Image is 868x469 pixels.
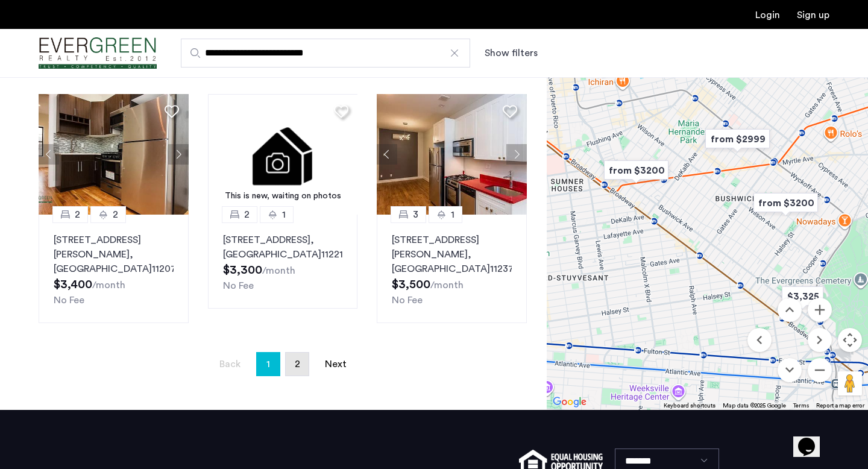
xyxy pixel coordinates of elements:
[266,354,270,374] span: 1
[295,359,300,369] span: 2
[664,401,715,410] button: Keyboard shortcuts
[282,207,286,222] span: 1
[208,94,358,215] a: This is new, waiting on photos
[113,207,118,222] span: 2
[451,207,454,222] span: 1
[324,353,348,376] a: Next
[550,394,590,410] a: Open this area in Google Maps (opens a new window)
[793,401,809,410] a: Terms
[599,157,673,184] div: from $3200
[392,233,512,276] p: [STREET_ADDRESS][PERSON_NAME] 11237
[223,233,343,262] p: [STREET_ADDRESS] 11221
[506,144,527,165] button: Next apartment
[377,144,397,165] button: Previous apartment
[223,264,262,276] span: $3,300
[208,215,358,309] a: 21[STREET_ADDRESS], [GEOGRAPHIC_DATA]11221No Fee
[392,279,430,291] span: $3,500
[430,280,464,290] sub: /month
[413,207,418,222] span: 3
[54,279,92,291] span: $3,400
[168,144,189,165] button: Next apartment
[39,31,157,76] a: Cazamio Logo
[92,280,125,290] sub: /month
[377,94,527,215] img: 2009_638597732409460066.jpeg
[550,394,590,410] img: Google
[778,358,802,382] button: Move down
[39,94,189,215] img: 66a1adb6-6608-43dd-a245-dc7333f8b390_638899380457288399.jpeg
[755,10,780,20] a: Login
[749,189,823,216] div: from $3200
[262,266,295,275] sub: /month
[747,328,772,352] button: Move left
[208,94,358,215] img: 2.gif
[39,215,189,323] a: 22[STREET_ADDRESS][PERSON_NAME], [GEOGRAPHIC_DATA]11207No Fee
[39,352,527,376] nav: Pagination
[797,10,829,20] a: Registration
[485,46,538,60] button: Show or hide filters
[54,295,84,305] span: No Fee
[219,359,241,369] span: Back
[181,39,470,68] input: Apartment Search
[223,281,254,291] span: No Fee
[214,190,352,203] div: This is new, waiting on photos
[777,283,828,310] div: $3,325
[816,401,864,410] a: Report a map error
[778,298,802,322] button: Move up
[392,295,423,305] span: No Fee
[793,421,832,457] iframe: chat widget
[39,31,157,76] img: logo
[75,207,80,222] span: 2
[377,215,527,323] a: 31[STREET_ADDRESS][PERSON_NAME], [GEOGRAPHIC_DATA]11237No Fee
[808,358,832,382] button: Zoom out
[39,144,59,165] button: Previous apartment
[838,328,862,352] button: Map camera controls
[838,371,862,395] button: Drag Pegman onto the map to open Street View
[723,403,786,409] span: Map data ©2025 Google
[808,298,832,322] button: Zoom in
[54,233,174,276] p: [STREET_ADDRESS][PERSON_NAME] 11207
[244,207,250,222] span: 2
[700,125,775,153] div: from $2999
[808,328,832,352] button: Move right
